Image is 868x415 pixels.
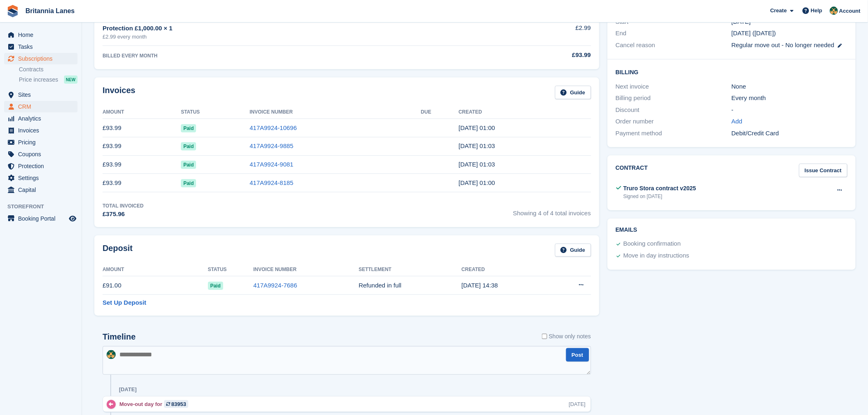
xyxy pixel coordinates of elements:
[103,137,181,155] td: £93.99
[103,210,144,219] div: £375.96
[731,129,847,138] div: Debit/Credit Card
[4,53,78,64] a: menu
[19,66,78,73] a: Contracts
[731,93,847,103] div: Every month
[799,164,847,177] a: Issue Contract
[7,203,82,211] span: Storefront
[4,137,78,148] a: menu
[461,263,549,276] th: Created
[119,386,137,393] div: [DATE]
[103,263,208,276] th: Amount
[103,202,144,210] div: Total Invoiced
[830,7,838,15] img: Nathan Kellow
[18,184,67,196] span: Capital
[624,193,696,200] div: Signed on [DATE]
[4,148,78,160] a: menu
[18,172,67,184] span: Settings
[18,213,67,224] span: Booking Portal
[461,282,498,289] time: 2025-04-30 13:38:18 UTC
[107,350,116,359] img: Nathan Kellow
[359,276,461,295] td: Refunded in full
[103,24,511,33] div: Protection £1,000.00 × 1
[103,119,181,137] td: £93.99
[459,161,495,168] time: 2025-06-14 00:03:10 UTC
[18,41,67,52] span: Tasks
[4,41,78,52] a: menu
[4,160,78,172] a: menu
[770,7,787,15] span: Create
[103,86,135,99] h2: Invoices
[4,184,78,196] a: menu
[459,142,495,149] time: 2025-07-14 00:03:59 UTC
[459,179,495,186] time: 2025-05-14 00:00:30 UTC
[731,82,847,91] div: None
[616,82,732,91] div: Next invoice
[250,106,421,119] th: Invoice Number
[731,30,776,36] span: [DATE] ([DATE])
[555,244,591,257] a: Guide
[359,263,461,276] th: Settlement
[511,19,591,46] td: £2.99
[4,101,78,112] a: menu
[421,106,459,119] th: Due
[250,142,294,149] a: 417A9924-9885
[250,161,294,168] a: 417A9924-9081
[103,244,132,257] h2: Deposit
[181,124,196,132] span: Paid
[22,4,78,18] a: Britannia Lanes
[616,105,732,115] div: Discount
[459,106,591,119] th: Created
[616,93,732,103] div: Billing period
[18,29,67,41] span: Home
[555,86,591,99] a: Guide
[513,202,591,219] span: Showing 4 of 4 total invoices
[250,179,294,186] a: 417A9924-8185
[250,124,297,131] a: 417A9924-10696
[4,89,78,100] a: menu
[731,41,834,48] span: Regular move out - No longer needed
[68,214,78,223] a: Preview store
[569,400,586,408] div: [DATE]
[616,227,847,233] h2: Emails
[181,106,250,119] th: Status
[7,5,19,17] img: stora-icon-8386f47178a22dfd0bd8f6a31ec36ba5ce8667c1dd55bd0f319d3a0aa187defe.svg
[616,129,732,138] div: Payment method
[4,29,78,41] a: menu
[171,400,186,408] div: 83953
[103,52,511,59] div: BILLED EVERY MONTH
[164,400,188,408] a: 83953
[616,68,847,76] h2: Billing
[64,75,78,84] div: NEW
[616,41,732,50] div: Cancel reason
[181,179,196,187] span: Paid
[731,117,742,126] a: Add
[103,276,208,295] td: £91.00
[839,7,861,15] span: Account
[119,400,192,408] div: Move-out day for
[624,251,690,261] div: Move in day instructions
[624,239,681,249] div: Booking confirmation
[18,137,67,148] span: Pricing
[811,7,822,15] span: Help
[254,263,359,276] th: Invoice Number
[4,172,78,184] a: menu
[18,53,67,64] span: Subscriptions
[103,174,181,192] td: £93.99
[566,348,589,362] button: Post
[4,113,78,124] a: menu
[459,124,495,131] time: 2025-08-14 00:00:50 UTC
[103,332,136,342] h2: Timeline
[103,33,511,41] div: £2.99 every month
[616,117,732,126] div: Order number
[208,263,254,276] th: Status
[731,105,847,115] div: -
[616,29,732,38] div: End
[616,164,648,177] h2: Contract
[18,160,67,172] span: Protection
[19,75,78,84] a: Price increases NEW
[542,332,591,341] label: Show only notes
[103,155,181,174] td: £93.99
[4,213,78,224] a: menu
[18,101,67,112] span: CRM
[18,113,67,124] span: Analytics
